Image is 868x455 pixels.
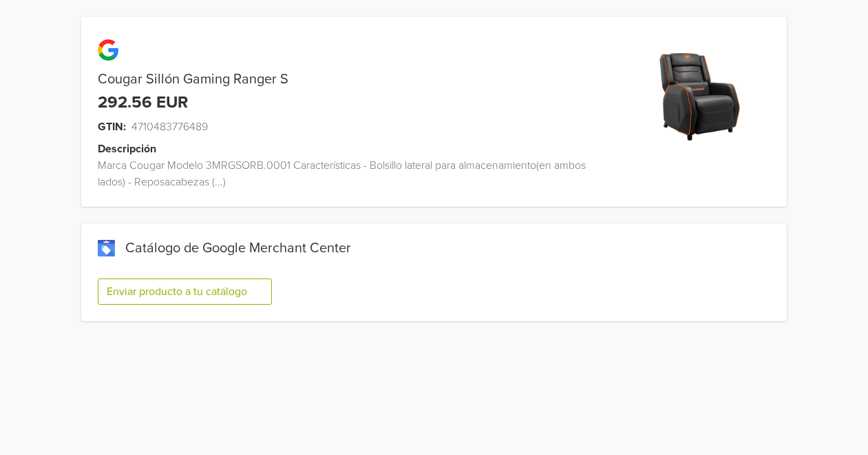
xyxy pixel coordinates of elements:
[98,240,771,256] div: Catálogo de Google Merchant Center
[81,157,611,190] div: Marca Cougar Modelo 3MRGSORB.0001 Características - Bolsillo lateral para almacenamiento(en ambos...
[647,44,751,148] img: product_image
[98,141,627,157] div: Descripción
[81,71,611,88] div: Cougar Sillón Gaming Ranger S
[98,279,272,305] button: Enviar producto a tu catálogo
[98,93,188,113] div: 292.56 EUR
[98,119,126,135] span: GTIN:
[131,119,208,135] span: 4710483776489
